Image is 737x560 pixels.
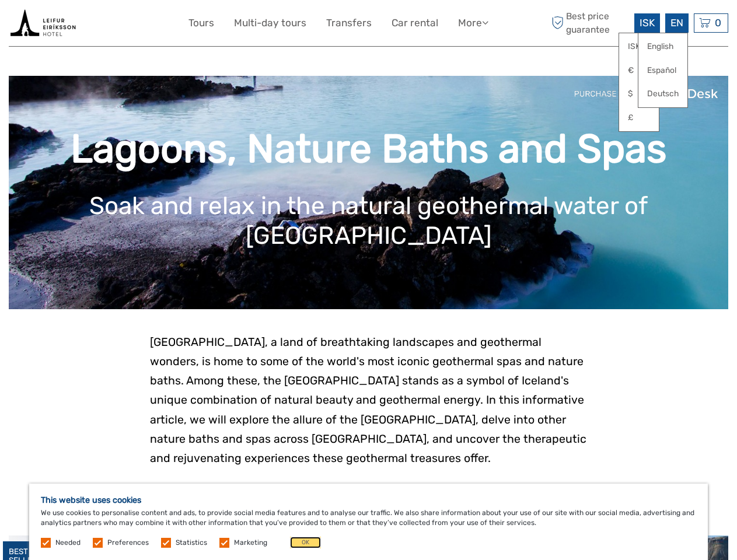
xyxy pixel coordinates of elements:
[9,9,77,37] img: Book tours and activities with live availability from the tour operators in Iceland that we have ...
[392,15,438,32] a: Car rental
[176,538,207,548] label: Statistics
[55,538,81,548] label: Needed
[188,15,214,32] a: Tours
[326,15,372,32] a: Transfers
[234,538,267,548] label: Marketing
[41,495,696,505] h5: This website uses cookies
[29,484,708,560] div: We use cookies to personalise content and ads, to provide social media features and to analyse ou...
[574,85,719,103] img: PurchaseViaTourDeskwhite.png
[234,15,306,32] a: Multi-day tours
[150,335,586,465] span: [GEOGRAPHIC_DATA], a land of breathtaking landscapes and geothermal wonders, is home to some of t...
[619,83,659,104] a: $
[549,10,631,36] span: Best price guarantee
[638,36,687,57] a: English
[665,13,689,33] div: EN
[619,36,659,57] a: ISK
[640,17,655,29] span: ISK
[638,83,687,104] a: Deutsch
[26,125,711,173] h1: Lagoons, Nature Baths and Spas
[16,20,132,30] p: We're away right now. Please check back later!
[458,15,488,32] a: More
[619,107,659,128] a: £
[107,538,149,548] label: Preferences
[638,60,687,81] a: Español
[290,537,321,548] button: OK
[713,17,723,29] span: 0
[134,18,148,32] button: Open LiveChat chat widget
[619,60,659,81] a: €
[26,191,711,250] h1: Soak and relax in the natural geothermal water of [GEOGRAPHIC_DATA]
